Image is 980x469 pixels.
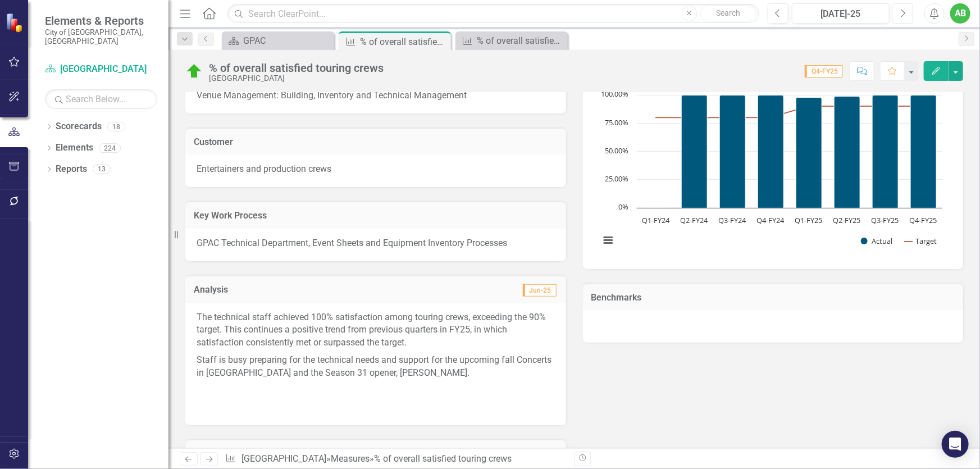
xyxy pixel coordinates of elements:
text: 100.00% [601,89,628,99]
a: % of overall satisfied box office customers [458,34,565,48]
div: GPAC [243,34,331,48]
svg: Interactive chart [594,89,948,258]
div: % of overall satisfied touring crews [374,453,512,464]
text: Q3-FY24 [718,215,746,225]
text: 25.00% [605,174,628,184]
img: On Target [185,62,203,80]
button: Show Actual [861,236,892,245]
path: Q1-FY25, 98. Actual. [796,97,822,208]
h3: Benchmarks [591,293,955,303]
button: [DATE]-25 [792,3,890,24]
text: Q1-FY25 [795,215,822,225]
a: [GEOGRAPHIC_DATA] [241,453,326,464]
div: [DATE]-25 [796,7,886,21]
span: Jun-25 [523,284,557,297]
p: Entertainers and production crews [197,163,555,176]
a: Measures [331,453,370,464]
div: % of overall satisfied touring crews [209,62,384,74]
div: Chart. Highcharts interactive chart. [594,89,952,258]
text: Q2-FY24 [680,215,708,225]
a: [GEOGRAPHIC_DATA] [45,63,157,76]
p: Venue Management: Building, Inventory and Technical Management [197,89,555,102]
div: » » [225,453,566,466]
div: % of overall satisfied box office customers [477,34,565,48]
div: % of overall satisfied touring crews [360,35,448,49]
text: Q1-FY24 [642,215,670,225]
path: Q3-FY25, 100. Actual. [872,95,898,208]
div: [GEOGRAPHIC_DATA] [209,74,384,83]
text: 50.00% [605,145,628,156]
div: 18 [107,122,125,131]
text: 0% [618,202,628,212]
text: Q4-FY25 [909,215,937,225]
a: Elements [56,142,93,154]
img: ClearPoint Strategy [6,13,25,33]
div: 13 [93,165,111,174]
div: Open Intercom Messenger [942,431,969,458]
p: GPAC Technical Department, Event Sheets and Equipment Inventory Processes [197,237,555,250]
div: 224 [99,143,121,153]
path: Q2-FY24, 100. Actual. [681,95,707,208]
button: Show Target [905,236,937,245]
path: Q3-FY24, 100. Actual. [719,95,745,208]
text: Q3-FY25 [871,215,899,225]
input: Search ClearPoint... [227,4,759,24]
a: Scorecards [56,120,102,133]
path: Q4-FY25, 100. Actual. [910,95,936,208]
p: The technical staff achieved 100% satisfaction among touring crews, exceeding the 90% target. Thi... [197,311,555,352]
h3: Key Work Process [194,211,558,221]
path: Q4-FY24, 100. Actual. [758,95,783,208]
button: AB [950,3,970,24]
text: 75.00% [605,117,628,128]
button: View chart menu, Chart [600,232,616,248]
a: GPAC [225,34,331,48]
small: City of [GEOGRAPHIC_DATA], [GEOGRAPHIC_DATA] [45,28,157,46]
button: Search [700,6,756,21]
h3: Analysis [194,285,374,295]
h3: Customer [194,137,558,147]
span: Q4-FY25 [805,65,843,78]
p: Staff is busy preparing for the technical needs and support for the upcoming fall Concerts in [GE... [197,352,555,382]
input: Search Below... [45,89,157,109]
span: Elements & Reports [45,14,157,28]
a: Reports [56,163,87,176]
span: Search [716,8,740,17]
text: Q4-FY24 [756,215,785,225]
g: Actual, series 1 of 2. Bar series with 8 bars. [645,95,936,208]
path: Q2-FY25, 99. Actual. [834,96,860,208]
text: Q2-FY25 [833,215,860,225]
